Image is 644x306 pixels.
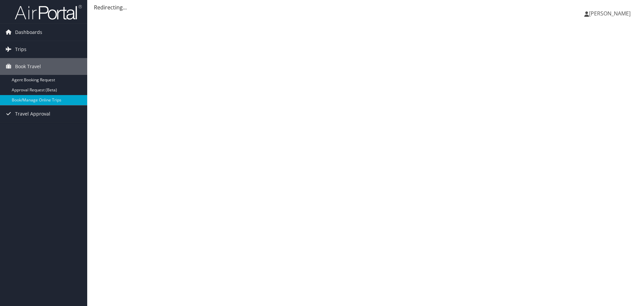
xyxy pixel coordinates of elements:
[94,3,637,11] div: Redirecting...
[589,10,631,17] span: [PERSON_NAME]
[15,24,42,41] span: Dashboards
[584,3,637,24] a: [PERSON_NAME]
[15,58,41,75] span: Book Travel
[15,41,26,58] span: Trips
[15,105,50,122] span: Travel Approval
[15,4,82,20] img: airportal-logo.png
